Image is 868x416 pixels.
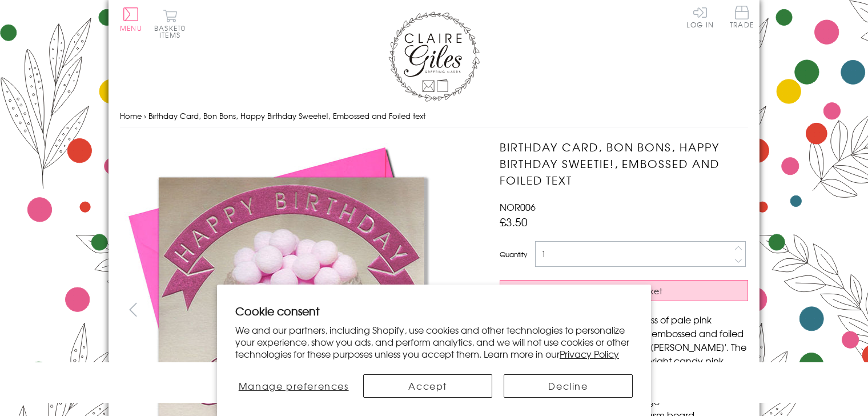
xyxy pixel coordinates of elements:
span: 0 items [159,23,186,40]
button: Basket0 items [154,9,186,38]
a: Privacy Policy [560,347,619,361]
button: Manage preferences [235,374,352,398]
span: Birthday Card, Bon Bons, Happy Birthday Sweetie!, Embossed and Foiled text [148,110,425,121]
nav: breadcrumbs [120,105,748,128]
h1: Birthday Card, Bon Bons, Happy Birthday Sweetie!, Embossed and Foiled text [500,139,748,188]
button: Add to Basket [500,280,748,301]
img: Claire Giles Greetings Cards [388,11,480,102]
span: › [144,110,146,121]
span: NOR006 [500,200,536,214]
button: Menu [120,7,142,31]
span: Trade [730,6,754,28]
button: prev [120,297,146,322]
span: Menu [120,23,142,33]
span: Manage preferences [239,379,349,393]
a: Home [120,110,142,121]
button: Decline [504,374,633,398]
p: We and our partners, including Shopify, use cookies and other technologies to personalize your ex... [235,324,633,359]
button: Accept [363,374,492,398]
label: Quantity [500,249,527,259]
span: £3.50 [500,214,528,230]
a: Trade [730,6,754,30]
h2: Cookie consent [235,303,633,319]
a: Log In [686,6,714,28]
